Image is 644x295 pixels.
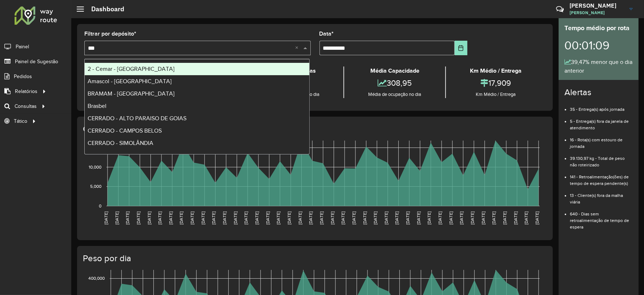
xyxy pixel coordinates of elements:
[15,58,58,65] span: Painel de Sugestão
[287,211,291,225] text: [DATE]
[295,44,302,52] span: Clear all
[168,211,173,225] text: [DATE]
[88,103,106,109] span: Brasbel
[319,211,324,225] text: [DATE]
[438,211,442,225] text: [DATE]
[570,168,633,187] li: 141 - Retroalimentação(ões) de tempo de espera pendente(s)
[14,73,32,80] span: Pedidos
[211,211,216,225] text: [DATE]
[416,211,421,225] text: [DATE]
[157,211,162,225] text: [DATE]
[14,117,27,125] span: Tático
[448,211,453,225] text: [DATE]
[448,75,544,91] div: 17,909
[513,211,518,225] text: [DATE]
[569,9,624,16] span: [PERSON_NAME]
[502,211,507,225] text: [DATE]
[564,33,633,58] div: 00:01:09
[570,205,633,230] li: 640 - Dias sem retroalimentação de tempo de espera
[552,1,568,17] a: Contato Rápido
[448,66,544,75] div: Km Médio / Entrega
[136,211,141,225] text: [DATE]
[384,211,389,225] text: [DATE]
[179,211,184,225] text: [DATE]
[346,66,443,75] div: Média Capacidade
[524,211,528,225] text: [DATE]
[564,23,633,33] div: Tempo médio por rota
[83,124,546,134] h4: Capacidade por dia
[373,211,378,225] text: [DATE]
[125,211,130,225] text: [DATE]
[308,211,313,225] text: [DATE]
[448,91,544,98] div: Km Médio / Entrega
[569,2,624,9] h3: [PERSON_NAME]
[201,211,205,225] text: [DATE]
[564,58,633,75] div: 39,47% menor que o dia anterior
[222,211,227,225] text: [DATE]
[88,66,174,72] span: 2 - Cemar - [GEOGRAPHIC_DATA]
[90,184,101,189] text: 5,000
[88,276,105,281] text: 400,000
[276,211,281,225] text: [DATE]
[351,211,356,225] text: [DATE]
[395,211,399,225] text: [DATE]
[99,203,101,208] text: 0
[84,5,124,13] h2: Dashboard
[88,78,172,84] span: Amascol - [GEOGRAPHIC_DATA]
[190,211,194,225] text: [DATE]
[83,253,546,264] h4: Peso por dia
[341,211,345,225] text: [DATE]
[298,211,302,225] text: [DATE]
[330,211,335,225] text: [DATE]
[15,88,37,95] span: Relatórios
[114,211,119,225] text: [DATE]
[570,150,633,168] li: 39.130,97 kg - Total de peso não roteirizado
[459,211,464,225] text: [DATE]
[243,211,248,225] text: [DATE]
[570,101,633,113] li: 35 - Entrega(s) após jornada
[362,211,367,225] text: [DATE]
[481,211,486,225] text: [DATE]
[84,59,310,154] ng-dropdown-panel: Options list
[346,75,443,91] div: 308,95
[570,187,633,205] li: 13 - Cliente(s) fora da malha viária
[88,128,162,134] span: CERRADO - CAMPOS BELOS
[84,29,136,38] label: Filtrar por depósito
[254,211,259,225] text: [DATE]
[470,211,475,225] text: [DATE]
[104,211,108,225] text: [DATE]
[535,211,539,225] text: [DATE]
[570,113,633,131] li: 5 - Entrega(s) fora da janela de atendimento
[491,211,496,225] text: [DATE]
[427,211,432,225] text: [DATE]
[147,211,152,225] text: [DATE]
[346,91,443,98] div: Média de ocupação no dia
[570,131,633,150] li: 16 - Rota(s) com estouro de jornada
[265,211,270,225] text: [DATE]
[89,165,101,169] text: 10,000
[16,43,29,50] span: Painel
[319,29,334,38] label: Data
[88,90,174,97] span: BRAMAM - [GEOGRAPHIC_DATA]
[15,102,37,110] span: Consultas
[88,115,186,121] span: CERRADO - ALTO PARAISO DE GOIAS
[88,140,153,146] span: CERRADO - SIMOLÂNDIA
[455,41,467,55] button: Choose Date
[564,87,633,98] h4: Alertas
[233,211,238,225] text: [DATE]
[405,211,410,225] text: [DATE]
